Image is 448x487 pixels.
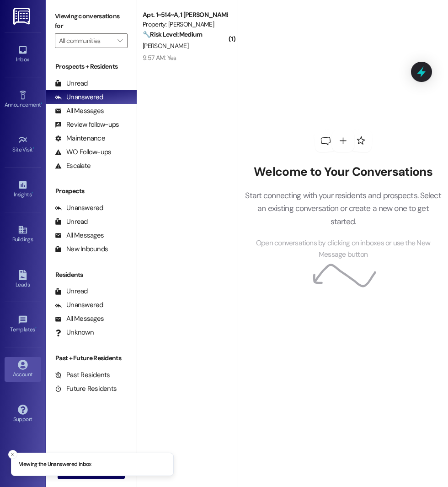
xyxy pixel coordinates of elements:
a: Leads [5,267,41,292]
a: Site Visit • [5,132,41,157]
div: All Messages [55,106,104,116]
div: Unanswered [55,203,103,213]
div: 9:57 AM: Yes [143,54,176,62]
label: Viewing conversations for [55,9,128,33]
div: Unread [55,79,88,88]
div: Review follow-ups [55,120,119,130]
a: Account [5,357,41,382]
span: Open conversations by clicking on inboxes or use the New Message button [245,238,442,260]
p: Start connecting with your residents and prospects. Select an existing conversation or create a n... [245,189,442,228]
img: ResiDesk Logo [13,8,32,25]
div: Residents [46,270,137,280]
p: Viewing the Unanswered inbox [19,460,91,469]
div: All Messages [55,314,104,324]
div: Past + Future Residents [46,353,137,363]
a: Support [5,402,41,427]
a: Templates • [5,312,41,337]
div: Prospects + Residents [46,62,137,71]
h2: Welcome to Your Conversations [245,165,442,179]
a: Inbox [5,42,41,67]
span: • [32,190,33,196]
span: • [33,145,34,152]
a: Insights • [5,177,41,202]
div: Future Residents [55,384,117,394]
div: All Messages [55,231,104,240]
div: Unanswered [55,92,103,102]
div: Escalate [55,161,91,171]
i:  [117,37,123,44]
button: Close toast [8,450,17,459]
div: Past Residents [55,370,110,380]
div: Maintenance [55,134,105,143]
div: Unanswered [55,300,103,310]
div: Prospects [46,186,137,196]
span: [PERSON_NAME] [143,42,188,50]
div: WO Follow-ups [55,147,111,157]
div: New Inbounds [55,244,108,254]
div: Property: [PERSON_NAME] [143,20,227,29]
span: • [35,325,37,331]
div: Apt. 1~514~A, 1 [PERSON_NAME] [143,10,227,20]
input: All communities [59,33,113,48]
div: Unknown [55,328,94,337]
span: • [41,100,42,107]
a: Buildings [5,222,41,247]
strong: 🔧 Risk Level: Medium [143,30,202,38]
div: Unread [55,287,88,296]
div: Unread [55,217,88,227]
